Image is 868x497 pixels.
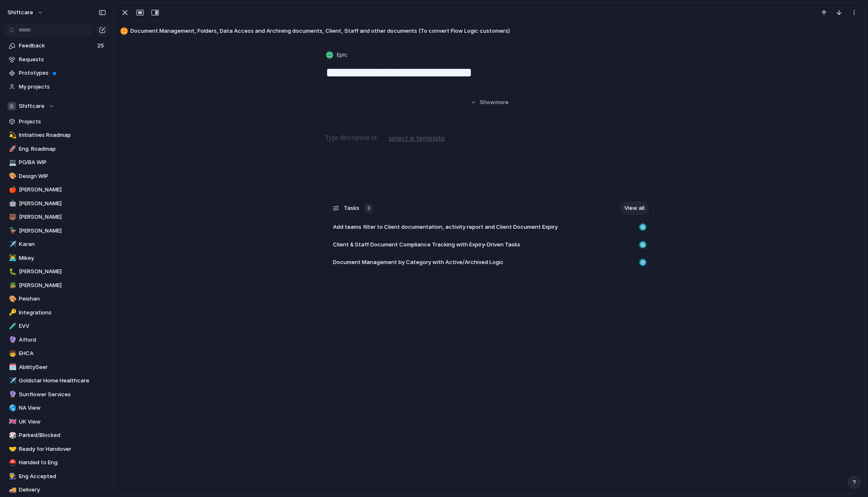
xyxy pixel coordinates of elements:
button: 🗓️ [8,363,16,371]
span: [PERSON_NAME] [19,199,106,208]
span: Shiftcare [19,102,44,110]
button: Epic [324,49,350,61]
span: Mikey [19,254,106,262]
button: 🇬🇧 [8,418,16,426]
div: 💫 [9,131,15,140]
button: ⛑️ [8,458,16,467]
a: 🔑Integrations [4,306,109,319]
a: 🍎[PERSON_NAME] [4,183,109,196]
div: 🔮 [9,390,15,399]
span: Goldstar Home Healthcare [19,377,106,385]
span: Sunflower Services [19,390,106,399]
a: 🧪EVV [4,320,109,332]
div: ⛑️ [9,458,15,468]
div: 🤝Ready for Handover [4,443,109,455]
a: 🎨Design WIP [4,170,109,183]
span: Afford [19,336,106,344]
a: 🚀Eng. Roadmap [4,143,109,155]
a: Requests [4,53,109,66]
span: PO/BA WIP [19,158,106,167]
span: more [495,98,509,107]
div: 🤖 [9,199,15,208]
span: [PERSON_NAME] [19,267,106,276]
div: ⛑️Handed to Eng. [4,456,109,469]
div: 🤝 [9,444,15,454]
div: 💫Initiatives Roadmap [4,129,109,141]
span: Prototypes [19,69,106,77]
div: 💻PO/BA WIP [4,156,109,169]
span: Design WIP [19,172,106,180]
span: Client & Staff Document Compliance Tracking with Expiry-Driven Tasks [333,241,520,249]
span: AbilitySeer [19,363,106,371]
a: 🐻[PERSON_NAME] [4,211,109,223]
button: 🚚 [8,486,16,494]
a: 🎲Parked/Blocked [4,429,109,442]
div: ✈️Karan [4,238,109,251]
div: 🧒EHCA [4,347,109,360]
span: Requests [19,55,106,64]
span: Tasks [344,204,359,212]
div: 🎲 [9,431,15,440]
span: Parked/Blocked [19,431,106,439]
button: 🐛 [8,267,16,276]
a: 🤖[PERSON_NAME] [4,197,109,210]
a: 🇬🇧UK View [4,416,109,428]
div: 👨‍💻 [9,253,15,263]
a: 👨‍💻Mikey [4,252,109,264]
div: 🎨Peishan [4,293,109,305]
button: Shiftcare [4,100,109,112]
a: 🚚Delivery [4,484,109,496]
div: 3 [364,203,373,213]
div: 🧒 [9,349,15,358]
a: View all [620,201,649,215]
a: 🔮Sunflower Services [4,388,109,401]
div: 🚀 [9,144,15,154]
div: 🎨 [9,171,15,181]
span: Show [480,98,495,107]
span: Eng. Roadmap [19,145,106,153]
span: Document Management by Category with Active/Archived Logic [333,258,504,267]
button: 🔮 [8,336,16,344]
span: select a template [389,133,445,143]
a: 🐛[PERSON_NAME] [4,265,109,278]
span: Peishan [19,295,106,303]
div: 🚚 [9,485,15,495]
span: Integrations [19,309,106,317]
button: 🌎 [8,404,16,412]
span: Epic [337,51,348,59]
div: 🔑 [9,308,15,317]
button: 🎨 [8,295,16,303]
button: select a template [387,132,446,144]
span: Delivery [19,486,106,494]
a: 🪴[PERSON_NAME] [4,279,109,292]
button: 🧪 [8,322,16,330]
button: shiftcare [4,6,48,19]
button: Showmore [325,95,654,110]
div: 🗓️AbilitySeer [4,361,109,374]
a: ✈️Goldstar Home Healthcare [4,374,109,387]
div: 🌎 [9,403,15,413]
span: EVV [19,322,106,330]
span: [PERSON_NAME] [19,213,106,221]
span: EHCA [19,349,106,358]
span: 25 [97,42,106,50]
div: 👨‍🏭 [9,471,15,481]
span: Feedback [19,42,95,50]
span: Document Management, Folders, Data Access and Archiving documents, Client, Staff and other docume... [130,27,861,35]
a: 🌎NA View [4,402,109,414]
button: ✈️ [8,240,16,248]
a: 🔮Afford [4,334,109,346]
div: ✈️ [9,240,15,249]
